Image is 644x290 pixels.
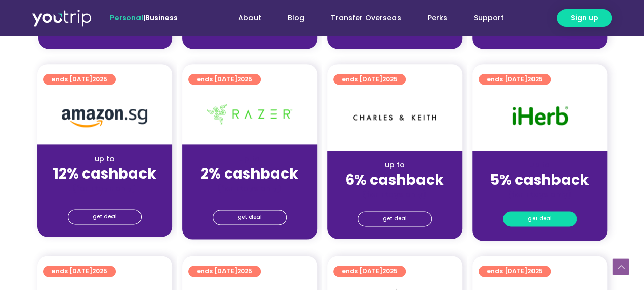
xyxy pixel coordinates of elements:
[92,75,107,83] span: 2025
[201,164,298,184] strong: 2% cashback
[51,74,107,85] span: ends [DATE]
[571,13,598,23] span: Sign up
[225,9,274,27] a: About
[274,9,318,27] a: Blog
[358,211,432,226] a: get deal
[197,266,253,277] span: ends [DATE]
[43,266,116,277] a: ends [DATE]2025
[197,74,253,85] span: ends [DATE]
[479,74,551,85] a: ends [DATE]2025
[490,170,589,190] strong: 5% cashback
[479,266,551,277] a: ends [DATE]2025
[237,267,253,275] span: 2025
[68,209,142,224] a: get deal
[213,210,287,225] a: get deal
[487,74,543,85] span: ends [DATE]
[45,183,164,194] div: (for stays only)
[503,211,577,226] a: get deal
[383,212,407,226] span: get deal
[342,266,398,277] span: ends [DATE]
[318,9,414,27] a: Transfer Overseas
[557,9,612,27] a: Sign up
[93,210,117,224] span: get deal
[45,154,164,164] div: up to
[335,189,454,200] div: (for stays only)
[110,13,143,23] span: Personal
[342,74,398,85] span: ends [DATE]
[188,266,261,277] a: ends [DATE]2025
[43,74,116,85] a: ends [DATE]2025
[110,13,178,23] span: |
[51,266,107,277] span: ends [DATE]
[382,75,398,83] span: 2025
[481,160,599,170] div: up to
[333,266,406,277] a: ends [DATE]2025
[345,170,444,190] strong: 6% cashback
[333,74,406,85] a: ends [DATE]2025
[335,160,454,170] div: up to
[460,9,517,27] a: Support
[145,13,178,23] a: Business
[205,9,517,27] nav: Menu
[53,164,156,184] strong: 12% cashback
[382,267,398,275] span: 2025
[190,154,309,164] div: up to
[188,74,261,85] a: ends [DATE]2025
[414,9,460,27] a: Perks
[237,75,253,83] span: 2025
[527,267,543,275] span: 2025
[528,212,552,226] span: get deal
[481,189,599,200] div: (for stays only)
[487,266,543,277] span: ends [DATE]
[190,183,309,194] div: (for stays only)
[92,267,107,275] span: 2025
[527,75,543,83] span: 2025
[238,210,262,224] span: get deal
